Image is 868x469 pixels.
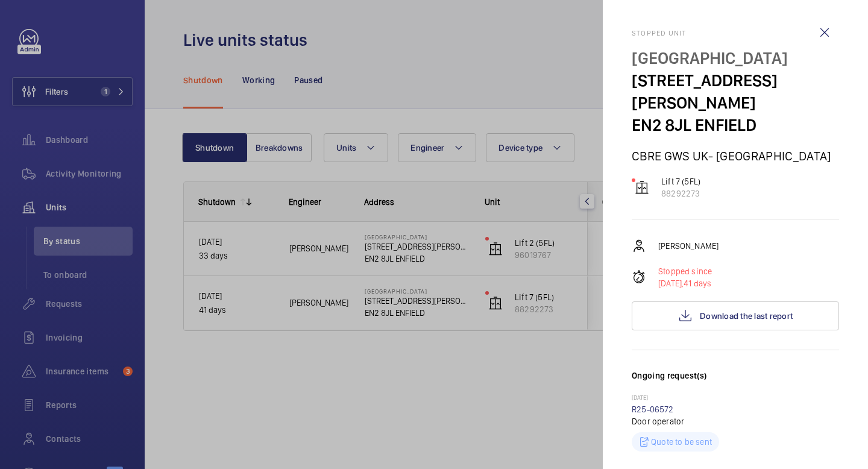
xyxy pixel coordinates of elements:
[658,265,712,277] p: Stopped since
[632,29,839,37] h2: Stopped unit
[632,148,839,163] p: CBRE GWS UK- [GEOGRAPHIC_DATA]
[632,370,839,394] h3: Ongoing request(s)
[632,394,839,403] p: [DATE]
[632,47,839,69] p: [GEOGRAPHIC_DATA]
[661,175,700,187] p: Lift 7 (5FL)
[700,311,793,321] span: Download the last report
[661,187,700,200] p: 88292273
[632,114,839,136] p: EN2 8JL ENFIELD
[658,279,684,288] span: [DATE],
[632,404,674,414] a: R25-06572
[635,180,649,195] img: elevator.svg
[632,69,839,114] p: [STREET_ADDRESS][PERSON_NAME]
[651,436,712,448] p: Quote to be sent
[658,240,719,252] p: [PERSON_NAME]
[658,277,712,289] p: 41 days
[632,301,839,330] button: Download the last report
[632,415,839,427] p: Door operator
